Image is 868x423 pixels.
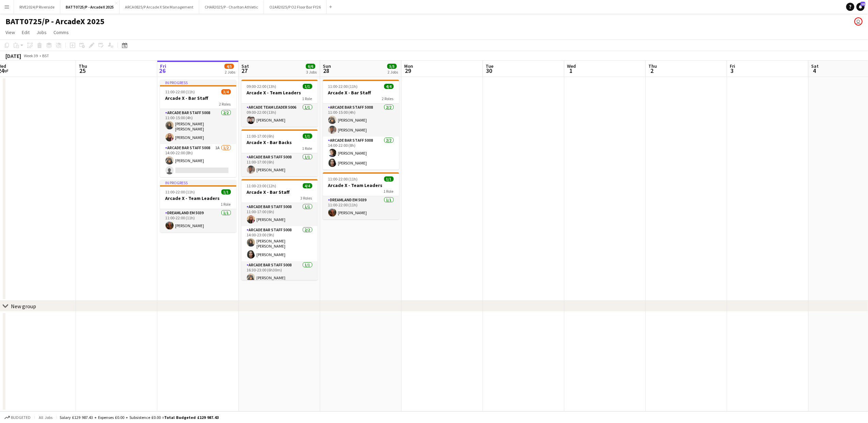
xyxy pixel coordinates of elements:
button: CHAR2025/P - Charlton Athletic [199,0,264,14]
app-user-avatar: Natasha Kinsman [854,17,863,26]
button: BATT0725/P - ArcadeX 2025 [60,0,120,14]
span: Week 39 [22,53,40,58]
button: O2AR2025/P O2 Floor Bar FY26 [264,0,327,14]
span: Jobs [36,29,47,35]
span: All jobs [37,415,54,420]
div: [DATE] [5,52,21,59]
div: Salary £129 987.43 + Expenses £0.00 + Subsistence £0.00 = [60,415,219,420]
div: New group [11,303,36,310]
a: Edit [19,28,32,37]
button: Budgeted [3,414,32,421]
span: Total Budgeted £129 987.43 [164,415,219,420]
span: Comms [53,29,69,35]
button: ARCA0825/P Arcade X Site Management [120,0,199,14]
span: 16 [861,2,865,6]
h1: BATT0725/P - ArcadeX 2025 [5,16,105,27]
span: View [5,29,15,35]
a: 16 [856,3,865,11]
a: Comms [51,28,72,37]
a: Jobs [34,28,49,37]
div: BST [42,53,49,58]
button: RIVE2024/P Riverside [14,0,60,14]
span: Budgeted [11,415,31,420]
span: Edit [22,29,30,35]
a: View [3,28,18,37]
